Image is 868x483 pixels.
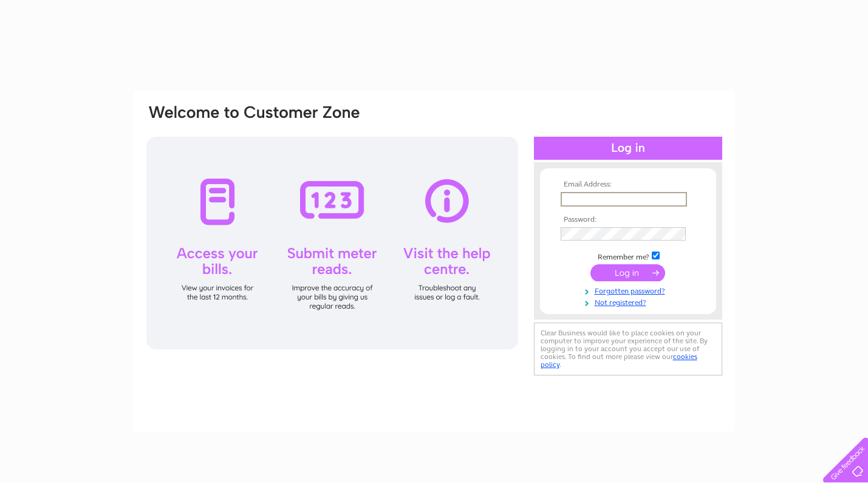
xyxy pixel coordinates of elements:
input: Submit [590,264,665,281]
th: Password: [558,216,699,224]
a: cookies policy [541,352,697,369]
a: Not registered? [561,296,699,307]
a: Forgotten password? [561,284,699,296]
div: Clear Business would like to place cookies on your computer to improve your experience of the sit... [534,323,722,375]
th: Email Address: [558,180,699,189]
td: Remember me? [558,250,699,262]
